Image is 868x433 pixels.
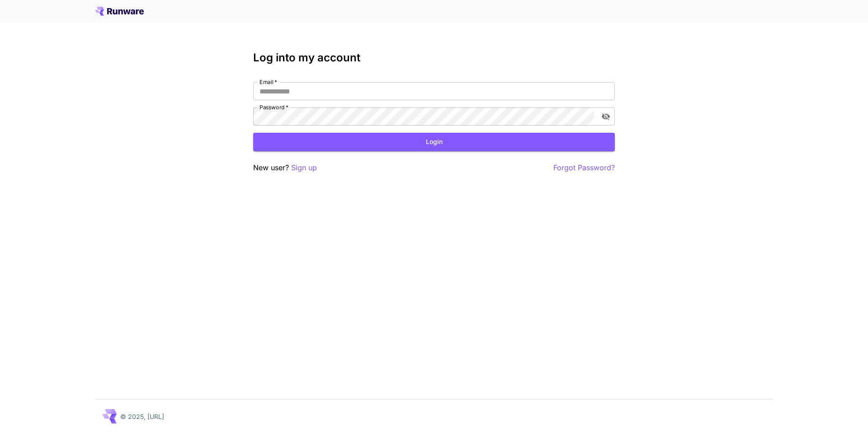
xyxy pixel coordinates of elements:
[253,162,317,173] p: New user?
[259,78,277,86] label: Email
[553,162,615,173] button: Forgot Password?
[291,162,317,173] button: Sign up
[259,103,288,111] label: Password
[253,133,615,151] button: Login
[120,412,164,421] p: © 2025, [URL]
[598,108,614,125] button: toggle password visibility
[253,51,615,64] h3: Log into my account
